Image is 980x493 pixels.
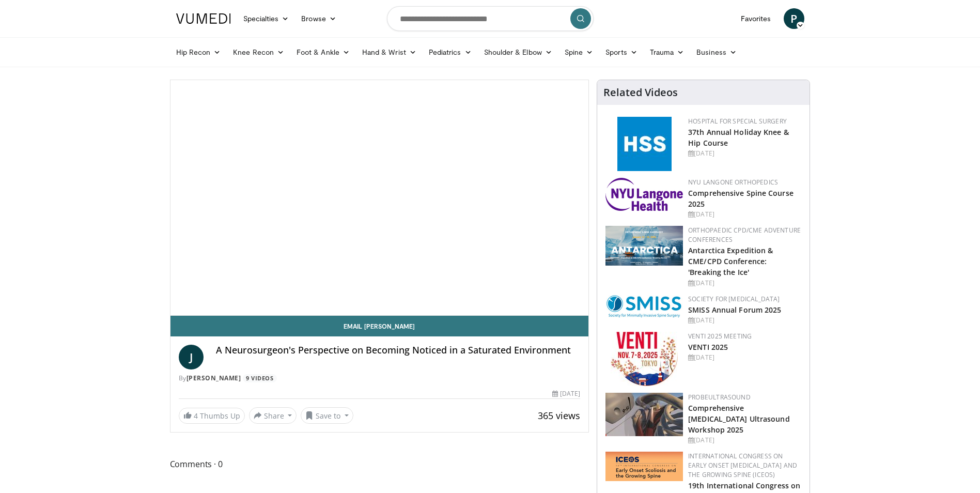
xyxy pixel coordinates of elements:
[301,407,353,424] button: Save to
[194,411,198,421] span: 4
[170,80,589,316] video-js: Video Player
[688,305,781,315] a: SMISS Annual Forum 2025
[558,42,599,63] a: Spine
[176,13,231,24] img: VuMedi Logo
[644,42,691,63] a: Trauma
[170,42,227,63] a: Hip Recon
[179,345,204,369] a: J
[237,8,295,29] a: Specialties
[179,408,245,424] a: 4 Thumbs Up
[688,393,751,402] a: Probeultrasound
[688,452,797,479] a: International Congress on Early Onset [MEDICAL_DATA] and the Growing Spine (ICEOS)
[688,295,780,303] a: Society for [MEDICAL_DATA]
[170,457,589,471] span: Comments 0
[688,210,801,219] div: [DATE]
[599,42,644,63] a: Sports
[603,86,678,99] h4: Related Videos
[170,316,589,336] a: Email [PERSON_NAME]
[249,407,297,424] button: Share
[605,452,683,481] img: 8b60149d-3923-4e9b-9af3-af28be7bbd11.png.150x105_q85_autocrop_double_scale_upscale_version-0.2.png
[186,374,241,382] a: [PERSON_NAME]
[688,403,790,435] a: Comprehensive [MEDICAL_DATA] Ultrasound Workshop 2025
[690,42,743,63] a: Business
[617,117,672,171] img: f5c2b4a9-8f32-47da-86a2-cd262eba5885.gif.150x105_q85_autocrop_double_scale_upscale_version-0.2.jpg
[605,178,683,211] img: 196d80fa-0fd9-4c83-87ed-3e4f30779ad7.png.150x105_q85_autocrop_double_scale_upscale_version-0.2.png
[605,295,683,318] img: 59788bfb-0650-4895-ace0-e0bf6b39cdae.png.150x105_q85_autocrop_double_scale_upscale_version-0.2.png
[605,393,683,436] img: cda103ef-3d06-4b27-86e1-e0dffda84a25.jpg.150x105_q85_autocrop_double_scale_upscale_version-0.2.jpg
[688,178,778,187] a: NYU Langone Orthopedics
[688,127,789,148] a: 37th Annual Holiday Knee & Hip Course
[552,389,580,398] div: [DATE]
[605,226,683,266] img: 923097bc-eeff-4ced-9ace-206d74fb6c4c.png.150x105_q85_autocrop_double_scale_upscale_version-0.2.png
[688,279,801,288] div: [DATE]
[387,6,594,31] input: Search topics, interventions
[688,188,794,209] a: Comprehensive Spine Course 2025
[688,332,752,341] a: VENTI 2025 Meeting
[688,149,801,158] div: [DATE]
[688,353,801,362] div: [DATE]
[784,8,804,29] a: P
[216,345,581,356] h4: A Neurosurgeon's Perspective on Becoming Noticed in a Saturated Environment
[478,42,558,63] a: Shoulder & Elbow
[688,436,801,445] div: [DATE]
[538,409,580,422] span: 365 views
[688,342,728,352] a: VENTI 2025
[356,42,423,63] a: Hand & Wrist
[243,374,277,383] a: 9 Videos
[735,8,777,29] a: Favorites
[227,42,290,63] a: Knee Recon
[290,42,356,63] a: Foot & Ankle
[688,117,787,126] a: Hospital for Special Surgery
[688,245,773,277] a: Antarctica Expedition & CME/CPD Conference: 'Breaking the Ice'
[611,332,678,386] img: 60b07d42-b416-4309-bbc5-bc4062acd8fe.jpg.150x105_q85_autocrop_double_scale_upscale_version-0.2.jpg
[179,374,581,383] div: By
[688,226,801,244] a: Orthopaedic CPD/CME Adventure Conferences
[688,316,801,325] div: [DATE]
[295,8,343,29] a: Browse
[423,42,478,63] a: Pediatrics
